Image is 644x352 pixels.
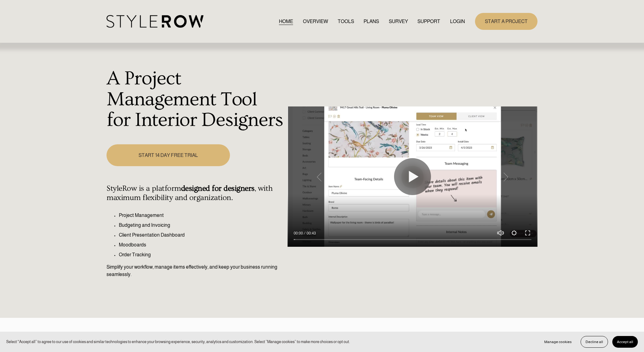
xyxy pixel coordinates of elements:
[417,17,440,26] a: folder dropdown
[304,230,317,236] div: Duration
[119,251,284,258] p: Order Tracking
[119,222,284,229] p: Budgeting and Invoicing
[303,17,328,26] a: OVERVIEW
[581,336,608,348] button: Decline all
[364,17,379,26] a: PLANS
[617,340,633,344] span: Accept all
[119,231,284,239] p: Client Presentation Dashboard
[279,17,293,26] a: HOME
[294,230,304,236] div: Current time
[394,158,431,195] button: Play
[612,336,638,348] button: Accept all
[586,340,603,344] span: Decline all
[107,15,203,28] img: StyleRow
[417,18,440,25] span: SUPPORT
[107,144,230,166] a: START 14 DAY FREE TRIAL
[544,340,572,344] span: Manage cookies
[389,17,408,26] a: SURVEY
[338,17,354,26] a: TOOLS
[475,13,537,30] a: START A PROJECT
[119,212,284,219] p: Project Management
[294,238,531,242] input: Seek
[181,184,255,193] strong: designed for designers
[107,184,284,202] h4: StyleRow is a platform , with maximum flexibility and organization.
[540,336,576,348] button: Manage cookies
[107,263,284,278] p: Simplify your workflow, manage items effectively, and keep your business running seamlessly.
[6,339,350,345] p: Select “Accept all” to agree to our use of cookies and similar technologies to enhance your brows...
[119,241,284,249] p: Moodboards
[107,68,284,131] h1: A Project Management Tool for Interior Designers
[450,17,465,26] a: LOGIN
